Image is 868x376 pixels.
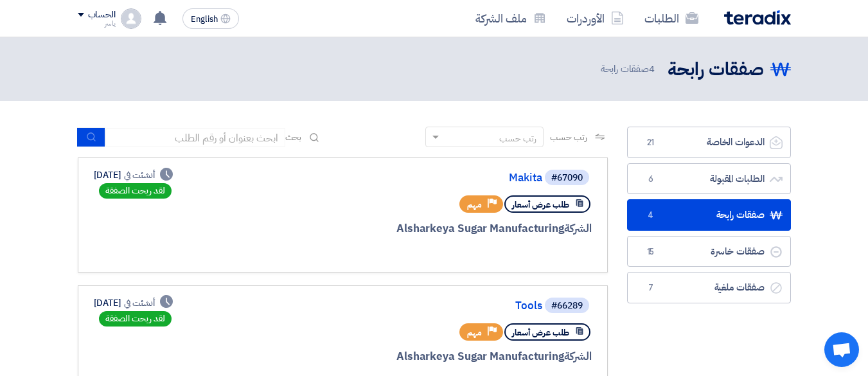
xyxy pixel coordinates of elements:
[627,272,791,303] a: صفقات ملغية7
[124,296,155,310] span: أنشئت في
[564,348,592,364] span: الشركة
[121,8,141,29] img: profile_test.png
[499,132,536,145] div: رتب حسب
[283,220,592,237] div: Alsharkeya Sugar Manufacturing
[94,296,173,310] div: [DATE]
[634,3,709,33] a: الطلبات
[94,168,173,182] div: [DATE]
[550,130,587,144] span: رتب حسب
[99,183,172,199] div: لقد ربحت الصفقة
[465,3,556,33] a: ملف الشركة
[643,173,659,186] span: 6
[88,10,116,21] div: الحساب
[601,62,657,76] span: صفقات رابحة
[649,62,655,76] span: 4
[556,3,634,33] a: الأوردرات
[191,15,218,24] span: English
[564,220,592,237] span: الشركة
[627,236,791,267] a: صفقات خاسرة15
[512,199,569,211] span: طلب عرض أسعار
[467,199,482,211] span: مهم
[285,172,542,184] a: Makita
[285,130,302,144] span: بحث
[643,282,659,294] span: 7
[105,128,285,147] input: ابحث بعنوان أو رقم الطلب
[283,348,592,365] div: Alsharkeya Sugar Manufacturing
[824,332,859,367] div: دردشة مفتوحة
[182,8,239,29] button: English
[285,300,542,312] a: Tools
[643,136,659,149] span: 21
[668,57,764,82] h2: صفقات رابحة
[643,246,659,258] span: 15
[512,327,569,339] span: طلب عرض أسعار
[551,301,583,310] div: #66289
[78,20,116,27] div: ياسر
[643,209,659,222] span: 4
[627,127,791,158] a: الدعوات الخاصة21
[724,10,791,25] img: Teradix logo
[124,168,155,182] span: أنشئت في
[551,174,583,183] div: #67090
[627,163,791,195] a: الطلبات المقبولة6
[99,311,172,327] div: لقد ربحت الصفقة
[627,199,791,231] a: صفقات رابحة4
[467,327,482,339] span: مهم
